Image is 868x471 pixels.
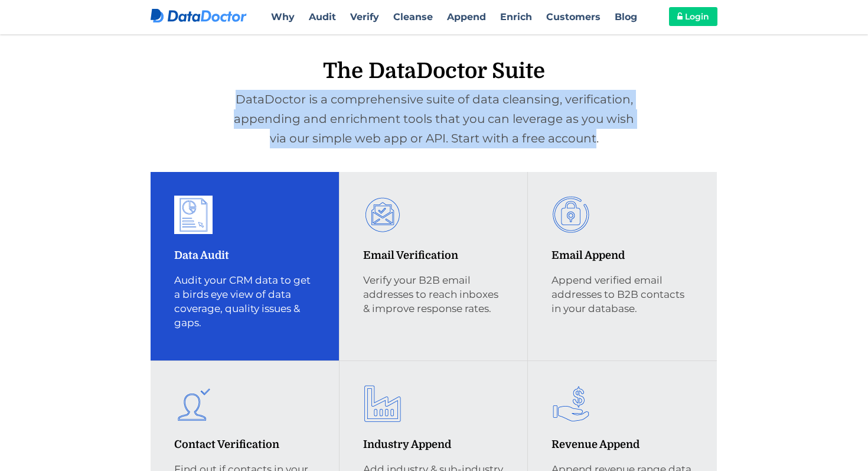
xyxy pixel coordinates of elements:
[350,11,379,22] span: Verify
[363,385,402,423] img: Industry Append
[174,385,213,423] img: Contact Verification
[615,11,637,22] span: Blog
[309,11,336,22] span: Audit
[447,11,486,22] span: Append
[176,197,211,232] img: Data Audit
[393,11,433,22] span: Cleanse
[142,59,726,84] h2: The DataDoctor Suite
[552,249,693,263] h4: Email Append
[669,7,717,26] a: Login
[546,11,601,22] span: Customers
[363,438,504,452] h4: Industry Append
[363,196,402,234] img: Email Verification
[363,274,504,316] p: Verify your B2B email addresses to reach inboxes & improve response rates.
[271,11,295,22] span: Why
[552,196,590,234] img: Email Append
[142,90,726,148] h3: DataDoctor is a comprehensive suite of data cleansing, verification, appending and enrichment too...
[552,438,693,452] h4: Revenue Append
[552,385,590,423] img: Revenue Append
[174,274,315,330] p: Audit your CRM data to get a birds eye view of data coverage, quality issues & gaps.
[363,249,504,263] h4: Email Verification
[174,209,315,330] a: Data Audit Data Audit Audit your CRM data to get a birds eye view of data coverage, quality issue...
[174,438,315,452] h4: Contact Verification
[552,274,693,316] p: Append verified email addresses to B2B contacts in your database.
[552,209,693,316] a: Email Append Email Append Append verified email addresses to B2B contacts in your database.
[363,209,504,316] a: Email Verification Email Verification Verify your B2B email addresses to reach inboxes & improve ...
[174,249,315,263] h4: Data Audit
[500,11,532,22] span: Enrich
